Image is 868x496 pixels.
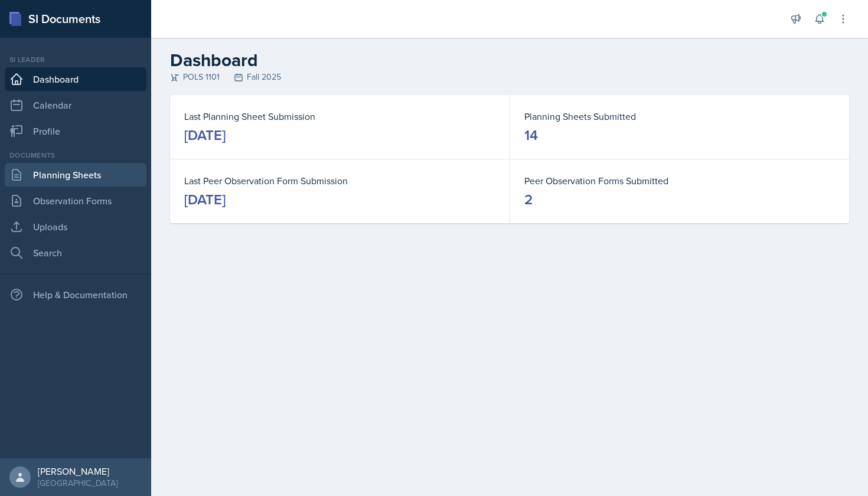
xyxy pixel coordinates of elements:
[5,67,146,91] a: Dashboard
[38,477,118,489] div: [GEOGRAPHIC_DATA]
[5,163,146,187] a: Planning Sheets
[5,119,146,143] a: Profile
[5,93,146,117] a: Calendar
[38,465,118,477] div: [PERSON_NAME]
[5,283,146,306] div: Help & Documentation
[184,190,226,209] div: [DATE]
[184,109,495,123] dt: Last Planning Sheet Submission
[184,126,226,145] div: [DATE]
[524,109,835,123] dt: Planning Sheets Submitted
[184,174,495,188] dt: Last Peer Observation Form Submission
[5,241,146,265] a: Search
[5,189,146,213] a: Observation Forms
[170,50,849,71] h2: Dashboard
[524,126,538,145] div: 14
[524,174,835,188] dt: Peer Observation Forms Submitted
[5,150,146,161] div: Documents
[5,54,146,65] div: Si leader
[5,215,146,239] a: Uploads
[170,71,849,83] div: POLS 1101 Fall 2025
[524,190,533,209] div: 2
